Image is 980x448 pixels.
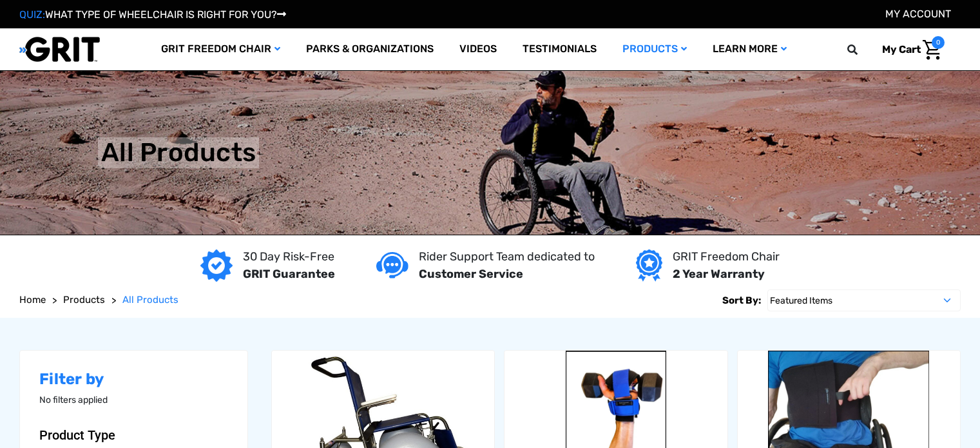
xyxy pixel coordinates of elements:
[673,248,780,266] p: GRIT Freedom Chair
[19,36,100,63] img: GRIT All-Terrain Wheelchair and Mobility Equipment
[63,294,105,306] span: Products
[872,36,945,63] a: Cart with 0 items
[636,249,662,282] img: Year warranty
[122,294,178,306] span: All Products
[932,36,945,49] span: 0
[700,28,800,70] a: Learn More
[510,28,610,70] a: Testimonials
[419,248,595,266] p: Rider Support Team dedicated to
[722,289,761,311] label: Sort By:
[39,427,228,443] button: Product Type
[19,293,46,307] a: Home
[243,267,335,281] strong: GRIT Guarantee
[19,8,45,21] span: QUIZ:
[610,28,700,70] a: Products
[39,370,228,389] h2: Filter by
[293,28,447,70] a: Parks & Organizations
[243,248,335,266] p: 30 Day Risk-Free
[63,293,105,307] a: Products
[19,8,286,21] a: QUIZ:WHAT TYPE OF WHEELCHAIR IS RIGHT FOR YOU?
[885,8,951,20] a: Account
[853,36,872,63] input: Search
[122,293,178,307] a: All Products
[673,267,765,281] strong: 2 Year Warranty
[200,249,233,282] img: GRIT Guarantee
[882,43,921,55] span: My Cart
[923,40,941,60] img: Cart
[19,294,46,306] span: Home
[39,393,228,407] p: No filters applied
[39,427,115,443] span: Product Type
[419,267,523,281] strong: Customer Service
[101,137,256,168] h1: All Products
[376,252,408,278] img: Customer service
[447,28,510,70] a: Videos
[148,28,293,70] a: GRIT Freedom Chair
